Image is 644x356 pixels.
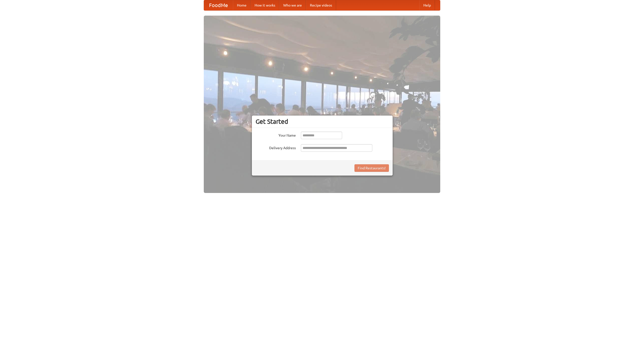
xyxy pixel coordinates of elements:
a: How it works [251,0,279,10]
label: Delivery Address [256,144,296,150]
a: Who we are [279,0,306,10]
a: Recipe videos [306,0,336,10]
h3: Get Started [256,118,389,125]
a: Help [419,0,435,10]
a: FoodMe [204,0,233,10]
button: Find Restaurants! [354,164,389,172]
label: Your Name [256,132,296,138]
a: Home [233,0,251,10]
